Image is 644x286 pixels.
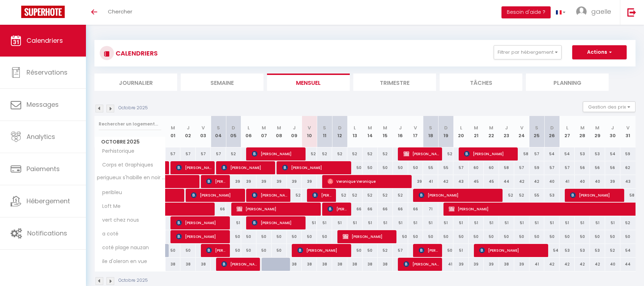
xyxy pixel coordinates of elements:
div: 50 [180,244,196,257]
span: Notifications [27,229,67,238]
div: 57 [166,147,181,160]
div: 38 [166,258,181,271]
li: Mensuel [267,74,350,91]
abbr: V [202,124,205,131]
div: 54 [544,147,559,160]
div: 60 [469,161,484,174]
div: 51 [559,216,575,229]
span: [PERSON_NAME] [312,188,332,202]
div: 50 [302,230,317,243]
div: 57 [559,161,575,174]
abbr: L [354,124,356,131]
div: 38 [196,258,211,271]
span: Hébergement [27,197,70,205]
div: 40 [590,175,605,188]
div: 52 [287,189,302,202]
button: Besoin d'aide ? [501,6,551,18]
abbr: M [262,124,266,131]
div: 50 [347,161,362,174]
abbr: S [217,124,220,131]
span: [PERSON_NAME] [404,257,439,271]
th: 16 [393,116,408,147]
div: 57 [393,244,408,257]
div: 51 [332,216,347,229]
abbr: D [444,124,448,131]
span: perigueux s'habille en noir et blanc [96,175,167,180]
div: 38 [499,258,514,271]
img: logout [627,8,636,17]
div: 55 [438,161,453,174]
div: 44 [620,258,636,271]
div: 52 [362,189,378,202]
p: Octobre 2025 [118,277,148,284]
div: 42 [575,258,590,271]
abbr: D [550,124,554,131]
th: 23 [499,116,514,147]
th: 29 [590,116,605,147]
div: 51 [393,216,408,229]
div: 50 [166,244,181,257]
abbr: V [308,124,311,131]
div: 38 [332,258,347,271]
th: 12 [332,116,347,147]
div: 57 [529,147,545,160]
div: 52 [362,147,378,160]
div: 38 [362,258,378,271]
div: 58 [499,161,514,174]
div: 39 [241,175,256,188]
div: 52 [620,216,636,229]
div: 54 [544,244,559,257]
div: 53 [590,244,605,257]
div: 51 [438,216,453,229]
span: vert chez nous [96,216,141,224]
li: Trimestre [353,74,436,91]
div: 50 [408,230,423,243]
div: 51 [605,216,620,229]
div: 57 [544,161,559,174]
div: 50 [393,230,408,243]
div: 71 [423,203,438,216]
div: 53 [544,189,559,202]
div: 59 [529,161,545,174]
div: 52 [378,244,393,257]
div: 57 [211,147,226,160]
div: 52 [378,147,393,160]
span: [PERSON_NAME] [419,188,500,202]
th: 22 [484,116,499,147]
div: 50 [226,244,241,257]
span: [PERSON_NAME] [252,216,302,229]
span: [PERSON_NAME] [297,244,348,257]
span: [PERSON_NAME] [176,230,227,243]
div: 53 [590,147,605,160]
div: 51 [378,216,393,229]
div: 45 [469,175,484,188]
th: 06 [241,116,256,147]
abbr: M [277,124,281,131]
div: 57 [180,147,196,160]
th: 03 [196,116,211,147]
th: 11 [317,116,332,147]
div: 38 [302,258,317,271]
div: 43 [453,175,469,188]
div: 56 [590,161,605,174]
div: 59 [620,147,636,160]
div: 50 [362,161,378,174]
th: 21 [469,116,484,147]
th: 30 [605,116,620,147]
th: 13 [347,116,362,147]
span: [PERSON_NAME] [282,161,348,174]
div: 50 [378,161,393,174]
th: 05 [226,116,241,147]
li: Semaine [181,74,263,91]
div: 50 [256,244,272,257]
th: 01 [166,116,181,147]
input: Rechercher un logement... [99,118,161,130]
th: 17 [408,116,423,147]
div: 52 [347,189,362,202]
div: 50 [272,230,287,243]
th: 26 [544,116,559,147]
div: 50 [620,230,636,243]
th: 27 [559,116,575,147]
th: 09 [287,116,302,147]
div: 50 [575,230,590,243]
